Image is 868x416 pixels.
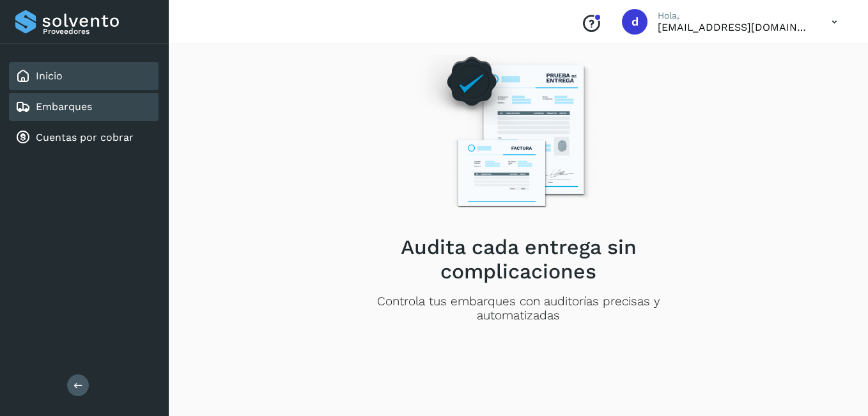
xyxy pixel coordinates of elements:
a: Cuentas por cobrar [36,131,134,143]
p: dcordero@grupoterramex.com [658,21,811,33]
div: Cuentas por cobrar [9,124,159,152]
div: Embarques [9,93,159,121]
div: Inicio [9,62,159,90]
a: Embarques [36,100,92,113]
a: Inicio [36,70,63,82]
h2: Audita cada entrega sin complicaciones [336,235,701,284]
p: Controla tus embarques con auditorías precisas y automatizadas [336,294,701,324]
p: Proveedores [43,27,153,36]
img: Empty state image [408,37,629,225]
p: Hola, [658,10,811,21]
